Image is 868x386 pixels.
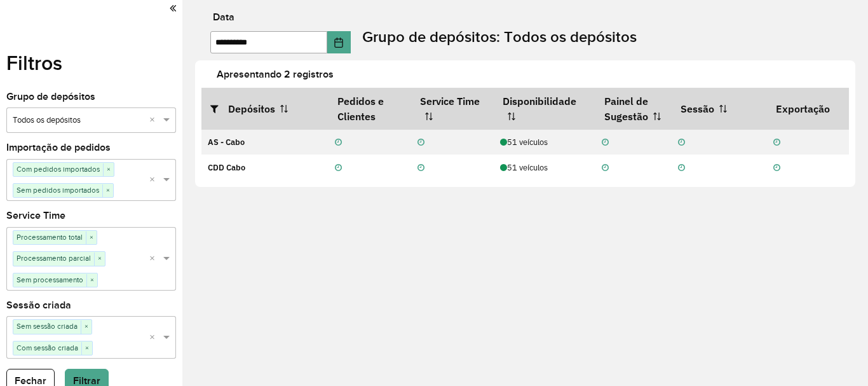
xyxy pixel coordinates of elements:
label: Importação de pedidos [6,140,111,155]
span: Com pedidos importados [13,163,103,176]
span: Com sessão criada [13,341,81,354]
span: Sem pedidos importados [13,184,102,196]
span: × [86,231,97,244]
span: × [94,252,105,265]
i: Não realizada [773,164,780,172]
span: × [86,274,97,287]
span: Sem sessão criada [13,320,81,333]
i: Não realizada [602,139,609,147]
th: Depósitos [201,88,329,130]
th: Sessão [672,88,767,130]
i: Não realizada [335,164,342,172]
span: Clear all [149,331,160,345]
i: Não realizada [417,164,424,172]
i: Não realizada [678,139,685,147]
span: Clear all [149,174,160,187]
i: Não realizada [417,139,424,147]
strong: AS - Cabo [208,137,245,148]
label: Data [213,10,234,25]
th: Disponibilidade [494,88,595,130]
div: 51 veículos [500,162,588,174]
span: Processamento total [13,231,86,244]
label: Service Time [6,208,65,223]
span: Processamento parcial [13,252,94,265]
span: Clear all [149,114,160,127]
span: Clear all [149,252,160,266]
strong: CDD Cabo [208,162,245,173]
div: 51 veículos [500,136,588,148]
label: Grupo de depósitos [6,89,95,104]
i: Não realizada [335,139,342,147]
i: Abrir/fechar filtros [210,104,228,114]
button: Choose Date [327,31,351,53]
th: Pedidos e Clientes [329,88,411,130]
label: Sessão criada [6,298,71,313]
span: × [103,163,114,176]
label: Filtros [6,48,62,78]
span: × [81,342,92,355]
i: Não realizada [678,164,685,172]
i: Não realizada [602,164,609,172]
label: Grupo de depósitos: Todos os depósitos [362,25,637,48]
th: Painel de Sugestão [595,88,672,130]
span: Sem processamento [13,273,86,286]
span: × [81,321,92,333]
span: × [102,184,113,197]
th: Service Time [411,88,494,130]
i: Não realizada [773,139,780,147]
